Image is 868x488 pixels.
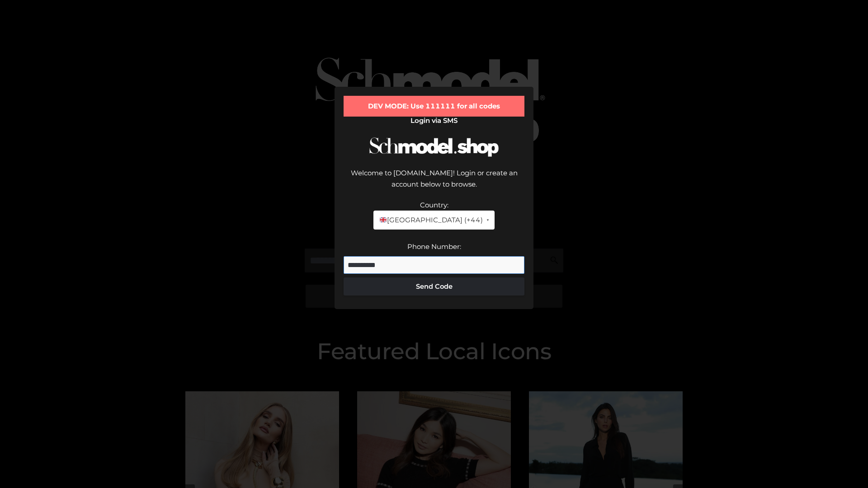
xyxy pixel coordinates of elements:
[407,242,461,251] label: Phone Number:
[380,216,387,223] img: 🇬🇧
[344,96,524,117] div: DEV MODE: Use 111111 for all codes
[344,117,524,125] h2: Login via SMS
[366,129,502,165] img: Schmodel Logo
[379,214,482,226] span: [GEOGRAPHIC_DATA] (+44)
[344,167,524,199] div: Welcome to [DOMAIN_NAME]! Login or create an account below to browse.
[420,201,448,209] label: Country:
[344,277,524,296] button: Send Code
